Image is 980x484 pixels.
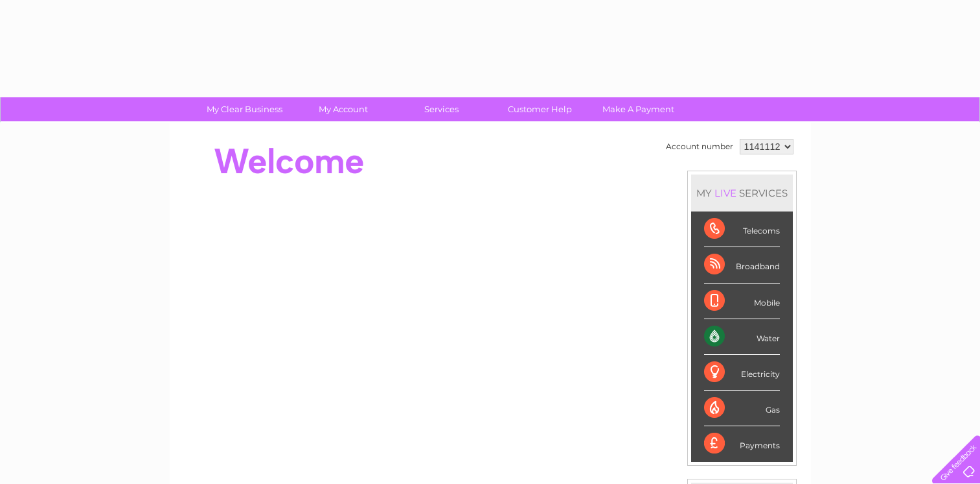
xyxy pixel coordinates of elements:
a: Customer Help [486,97,593,121]
div: Gas [704,391,780,426]
a: Make A Payment [585,97,692,121]
div: MY SERVICES [691,175,793,212]
div: LIVE [712,187,739,199]
div: Payments [704,426,780,461]
div: Telecoms [704,212,780,247]
a: My Clear Business [191,97,298,121]
a: My Account [290,97,396,121]
td: Account number [663,136,736,158]
div: Electricity [704,355,780,391]
div: Water [704,319,780,355]
div: Broadband [704,247,780,283]
a: Services [388,97,495,121]
div: Mobile [704,284,780,319]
